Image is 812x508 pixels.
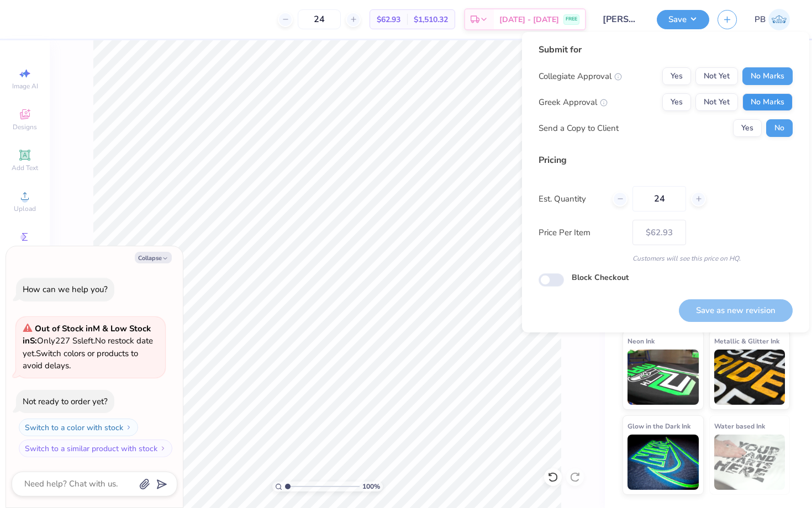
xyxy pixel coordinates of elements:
[12,163,38,172] span: Add Text
[23,396,108,407] div: Not ready to order yet?
[733,119,762,137] button: Yes
[135,252,172,263] button: Collapse
[539,154,793,167] div: Pricing
[23,335,153,359] span: No restock date yet.
[714,335,779,347] span: Metallic & Glitter Ink
[17,245,34,254] span: Greek
[539,193,604,205] label: Est. Quantity
[766,119,793,137] button: No
[539,226,624,239] label: Price Per Item
[499,14,559,25] span: [DATE] - [DATE]
[19,419,138,436] button: Switch to a color with stock
[539,253,793,263] div: Customers will see this price on HQ.
[12,82,38,91] span: Image AI
[768,9,790,30] img: Paridhi Bajaj
[566,15,577,23] span: FREE
[539,122,619,135] div: Send a Copy to Client
[298,9,341,29] input: – –
[662,67,691,85] button: Yes
[742,93,793,111] button: No Marks
[742,67,793,85] button: No Marks
[632,186,686,211] input: – –
[19,440,172,457] button: Switch to a similar product with stock
[362,481,380,491] span: 100 %
[539,96,608,109] div: Greek Approval
[14,204,36,213] span: Upload
[755,13,766,26] span: PB
[377,14,400,25] span: $62.93
[23,323,153,372] span: Only 227 Ss left. Switch colors or products to avoid delays.
[628,350,699,405] img: Neon Ink
[695,93,738,111] button: Not Yet
[414,14,448,25] span: $1,510.32
[13,123,37,131] span: Designs
[662,93,691,111] button: Yes
[23,284,108,295] div: How can we help you?
[755,9,790,30] a: PB
[125,424,132,431] img: Switch to a color with stock
[714,435,785,490] img: Water based Ink
[714,420,765,432] span: Water based Ink
[628,435,699,490] img: Glow in the Dark Ink
[572,272,629,283] label: Block Checkout
[695,67,738,85] button: Not Yet
[594,8,648,30] input: Untitled Design
[160,445,166,452] img: Switch to a similar product with stock
[714,350,785,405] img: Metallic & Glitter Ink
[657,10,709,29] button: Save
[628,335,655,347] span: Neon Ink
[539,43,793,56] div: Submit for
[539,70,622,83] div: Collegiate Approval
[628,420,690,432] span: Glow in the Dark Ink
[35,323,102,334] strong: Out of Stock in M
